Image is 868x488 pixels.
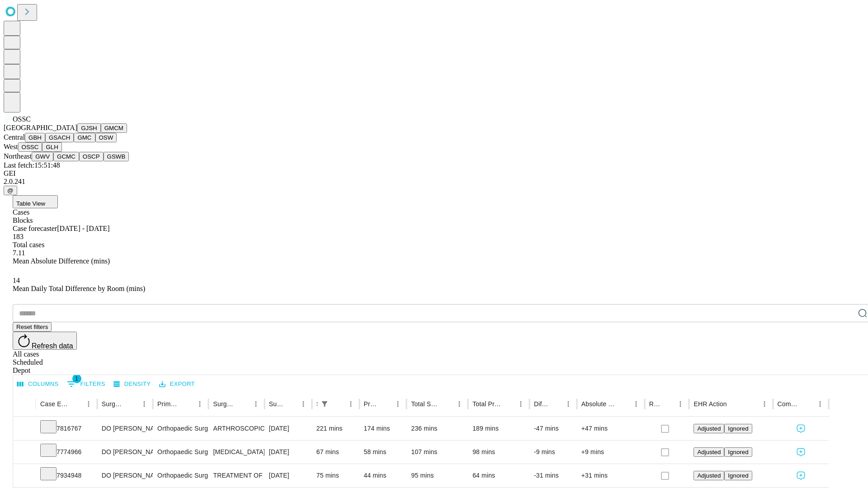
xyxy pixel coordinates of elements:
[102,400,124,408] div: Surgeon Name
[13,285,145,292] span: Mean Daily Total Difference by Room (mins)
[65,377,108,391] button: Show filters
[102,441,148,464] div: DO [PERSON_NAME] [PERSON_NAME] Do
[693,424,724,433] button: Adjusted
[18,445,31,460] button: Expand
[502,398,514,410] button: Sort
[4,161,60,169] span: Last fetch: 15:51:48
[4,152,32,160] span: Northeast
[724,424,752,433] button: Ignored
[344,398,357,410] button: Menu
[269,441,307,464] div: [DATE]
[77,123,101,133] button: GJSH
[13,195,58,208] button: Table View
[13,249,25,257] span: 7.11
[617,398,630,410] button: Sort
[250,398,262,410] button: Menu
[4,143,18,150] span: West
[630,398,642,410] button: Menu
[82,398,95,410] button: Menu
[13,225,57,232] span: Case forecaster
[562,398,575,410] button: Menu
[472,400,501,408] div: Total Predicted Duration
[16,200,45,207] span: Table View
[53,152,79,161] button: GCMC
[72,374,81,383] span: 1
[472,441,525,464] div: 98 mins
[13,241,44,249] span: Total cases
[332,398,344,410] button: Sort
[379,398,392,410] button: Sort
[138,398,151,410] button: Menu
[693,471,724,480] button: Adjusted
[581,441,640,464] div: +9 mins
[724,471,752,480] button: Ignored
[758,398,771,410] button: Menu
[40,441,93,464] div: 7774966
[95,133,117,142] button: OSW
[40,464,93,487] div: 7934948
[181,398,193,410] button: Sort
[111,377,153,391] button: Density
[440,398,453,410] button: Sort
[18,421,31,437] button: Expand
[18,142,42,152] button: OSSC
[157,417,204,440] div: Orthopaedic Surgery
[534,417,572,440] div: -47 mins
[269,464,307,487] div: [DATE]
[728,398,741,410] button: Sort
[411,400,439,408] div: Total Scheduled Duration
[157,441,204,464] div: Orthopaedic Surgery
[18,468,31,484] button: Expand
[4,124,77,131] span: [GEOGRAPHIC_DATA]
[4,169,864,178] div: GEI
[102,464,148,487] div: DO [PERSON_NAME] [PERSON_NAME] Do
[4,178,864,186] div: 2.0.241
[32,152,53,161] button: GWV
[13,277,20,284] span: 14
[697,472,721,479] span: Adjusted
[364,400,378,408] div: Predicted In Room Duration
[157,377,197,391] button: Export
[316,417,355,440] div: 221 mins
[514,398,527,410] button: Menu
[661,398,674,410] button: Sort
[157,400,180,408] div: Primary Service
[728,449,748,455] span: Ignored
[801,398,814,410] button: Sort
[45,133,74,142] button: GSACH
[213,464,259,487] div: TREATMENT OF [MEDICAL_DATA] SIMPLE
[284,398,297,410] button: Sort
[269,400,283,408] div: Surgery Date
[693,400,726,408] div: EHR Action
[57,225,109,232] span: [DATE] - [DATE]
[15,377,61,391] button: Select columns
[697,449,721,455] span: Adjusted
[213,417,259,440] div: ARTHROSCOPICALLY AIDED ACL RECONSTRUCTION
[74,133,95,142] button: GMC
[4,186,17,195] button: @
[581,400,616,408] div: Absolute Difference
[364,464,402,487] div: 44 mins
[13,115,31,123] span: OSSC
[318,398,331,410] div: 1 active filter
[16,324,48,330] span: Reset filters
[32,342,73,350] span: Refresh data
[13,322,52,332] button: Reset filters
[534,400,548,408] div: Difference
[237,398,250,410] button: Sort
[13,233,24,240] span: 183
[549,398,562,410] button: Sort
[411,464,463,487] div: 95 mins
[213,441,259,464] div: [MEDICAL_DATA] MEDIAL OR LATERAL MENISCECTOMY
[814,398,826,410] button: Menu
[364,417,402,440] div: 174 mins
[104,152,129,161] button: GSWB
[42,142,61,152] button: GLH
[778,400,800,408] div: Comments
[193,398,206,410] button: Menu
[364,441,402,464] div: 58 mins
[649,400,661,408] div: Resolved in EHR
[40,400,69,408] div: Case Epic Id
[697,425,721,432] span: Adjusted
[724,447,752,457] button: Ignored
